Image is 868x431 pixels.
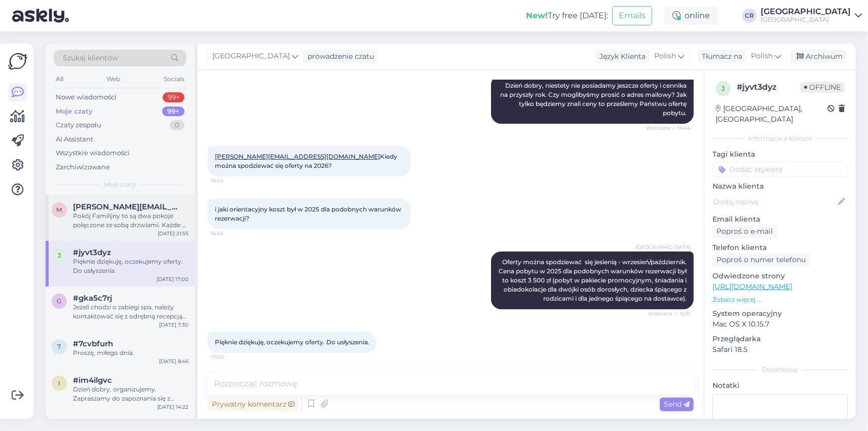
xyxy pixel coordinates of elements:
[58,343,61,350] span: 7
[8,52,27,71] img: Askly Logo
[56,134,93,145] div: AI Assistant
[56,106,93,117] div: Moje czaty
[56,92,117,102] div: Nowe wiadomości
[162,73,186,86] div: Socials
[712,308,848,319] p: System operacyjny
[761,16,851,24] div: [GEOGRAPHIC_DATA]
[215,153,399,169] span: Kiedy można spodziewać się oferty na 2026?
[612,6,652,25] button: Emails
[208,398,298,411] div: Prywatny komentarz
[790,50,847,63] div: Archiwum
[712,334,848,344] p: Przeglądarka
[712,149,848,160] p: Tagi klienta
[712,365,848,374] div: Dodatkowy
[712,162,848,177] input: Dodać etykietę
[304,51,374,62] div: prowadzenie czatu
[73,303,188,321] div: Jeżeli chodzi o zabiegi spa, należy kontaktować się z odrębną recepcją spa pod numerem telefonu [...
[712,242,848,253] p: Telefon klienta
[712,225,777,238] div: Poproś o e-mail
[698,51,742,62] div: Tłumacz na
[162,106,184,117] div: 99+
[499,258,688,302] span: Oferty można spodziewać się jesienią - wrzesień/październik. Cena pobytu w 2025 dla podobnych war...
[500,82,688,117] span: Dzień dobry, niestety nie posiadamy jeszcze oferty i cennika na przyszły rok. Czy moglibyśmy pros...
[635,243,691,251] span: [GEOGRAPHIC_DATA]
[595,51,646,62] div: Język Klienta
[158,230,188,237] div: [DATE] 21:55
[751,51,773,62] span: Polish
[737,81,800,93] div: # jyvt3dyz
[712,282,792,291] a: [URL][DOMAIN_NAME]
[712,253,810,267] div: Poproś o numer telefonu
[211,353,249,361] span: 17:00
[73,248,111,257] span: #jyvt3dyz
[54,73,65,86] div: All
[73,348,188,357] div: Proszę, miłego dnia.
[648,310,691,317] span: Widziane ✓ 16:51
[712,214,848,225] p: Email klienta
[713,196,836,207] input: Dodaj nazwę
[215,205,403,222] span: i jaki orientacyjny koszt był w 2025 dla podobnych warunków rezerwacji?
[722,85,725,92] span: j
[58,379,60,387] span: i
[73,211,188,230] div: Pokój Familijny to są dwa pokoje połączone ze sobą drzwiami. Każde z nich posiada osobną łazienkę...
[163,92,184,102] div: 99+
[712,295,848,304] p: Zobacz więcej ...
[664,7,718,25] div: online
[712,344,848,355] p: Safari 18.5
[646,124,691,132] span: Widziane ✓ 16:44
[212,51,290,62] span: [GEOGRAPHIC_DATA]
[73,257,188,275] div: Pięknie dziękuję, oczekujemy oferty. Do usłyszenia.
[761,8,851,16] div: [GEOGRAPHIC_DATA]
[170,120,184,130] div: 0
[73,294,112,303] span: #gka5c7rj
[57,206,62,213] span: m
[73,202,178,211] span: mariusz.olenkiewicz@gmail.com
[73,385,188,403] div: Dzień dobry, organizujemy. Zapraszamy do zapoznania się z Naszym pakietem świątecznym na Naszej s...
[215,153,380,160] a: [PERSON_NAME][EMAIL_ADDRESS][DOMAIN_NAME]
[57,297,62,305] span: g
[712,271,848,281] p: Odwiedzone strony
[105,73,123,86] div: Web
[73,376,112,385] span: #im4ilgvc
[73,339,113,348] span: #7cvbfurh
[56,162,110,172] div: Zarchiwizowane
[712,134,848,143] div: Informacje o kliencie
[58,252,61,259] span: j
[211,230,249,237] span: 16:46
[761,8,862,24] a: [GEOGRAPHIC_DATA][GEOGRAPHIC_DATA]
[742,9,757,23] div: CR
[526,10,608,22] div: Try free [DATE]:
[56,120,101,130] div: Czaty zespołu
[159,357,188,365] div: [DATE] 8:46
[211,177,249,185] span: 16:45
[712,319,848,330] p: Mac OS X 10.15.7
[654,51,676,62] span: Polish
[56,148,130,158] div: Wszystkie wiadomości
[157,275,188,283] div: [DATE] 17:00
[526,11,548,20] b: New!
[104,180,136,189] span: Moje czaty
[157,403,188,411] div: [DATE] 14:22
[215,338,369,346] span: Pięknie dziękuję, oczekujemy oferty. Do usłyszenia.
[63,53,118,63] span: Szukaj klientów
[159,321,188,329] div: [DATE] 7:30
[664,400,690,409] span: Send
[712,380,848,391] p: Notatki
[712,181,848,192] p: Nazwa klienta
[800,82,845,93] span: Offline
[715,103,827,125] div: [GEOGRAPHIC_DATA], [GEOGRAPHIC_DATA]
